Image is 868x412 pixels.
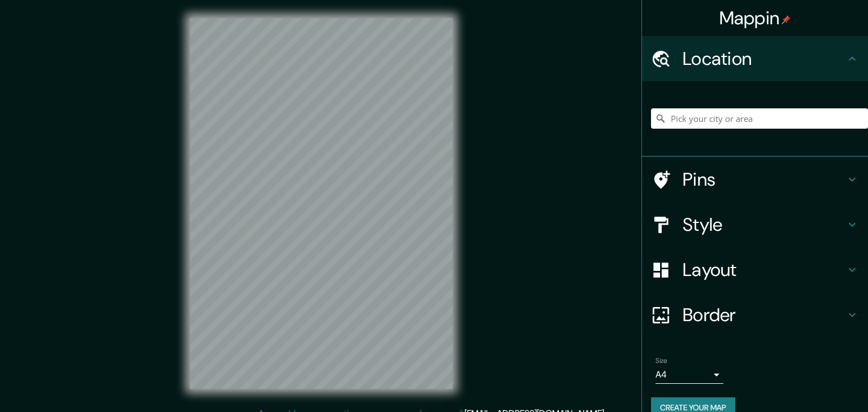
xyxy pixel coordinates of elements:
[190,18,453,389] canvas: Map
[642,157,868,202] div: Pins
[656,366,723,384] div: A4
[642,36,868,81] div: Location
[683,47,845,70] h4: Location
[719,7,791,29] h4: Mappin
[683,213,845,236] h4: Style
[683,168,845,191] h4: Pins
[642,292,868,338] div: Border
[651,108,868,129] input: Pick your city or area
[642,247,868,292] div: Layout
[656,356,667,366] label: Size
[683,258,845,281] h4: Layout
[782,15,791,24] img: pin-icon.png
[642,202,868,247] div: Style
[683,304,845,326] h4: Border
